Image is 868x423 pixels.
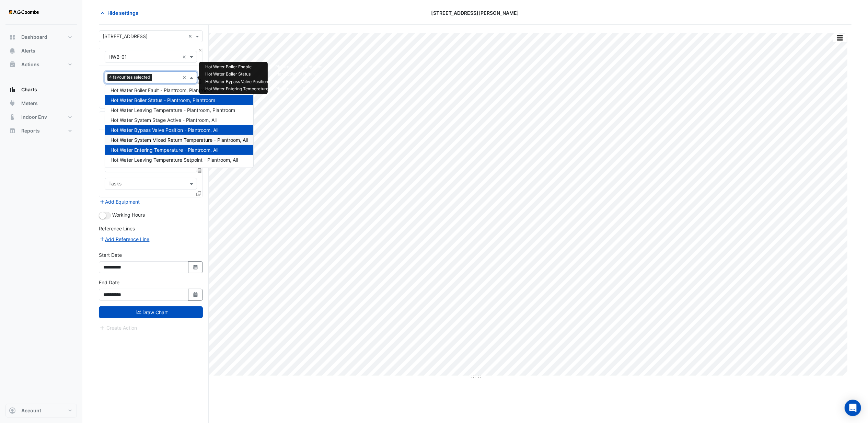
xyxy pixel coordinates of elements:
button: Charts [5,83,77,96]
span: Working Hours [112,212,145,218]
td: Plantroom [272,71,299,78]
span: 4 favourites selected [107,74,152,81]
app-icon: Reports [9,127,16,134]
fa-icon: Select Date [193,292,199,298]
span: Hide settings [107,9,138,16]
button: Meters [5,96,77,110]
span: Hot Water System Stage Active - Plantroom, All [111,117,217,123]
app-icon: Charts [9,86,16,93]
label: Start Date [99,251,122,259]
td: Hot Water Boiler Status [202,71,272,78]
td: Plantroom [299,63,326,71]
label: Reference Lines [99,225,135,232]
span: [STREET_ADDRESS][PERSON_NAME] [431,9,519,16]
td: All [299,85,326,93]
span: Hot Water Boiler Fault - Plantroom, Plantroom [111,87,212,93]
button: Indoor Env [5,110,77,124]
button: Draw Chart [99,306,203,318]
td: Hot Water Entering Temperature [202,85,272,93]
td: Hot Water Bypass Valve Position [202,78,272,85]
ng-dropdown-panel: Options list [105,85,254,168]
fa-icon: Select Date [193,264,199,270]
td: Plantroom [299,71,326,78]
div: Tasks [107,180,121,189]
span: Clone Favourites and Tasks from this Equipment to other Equipment [196,191,201,196]
span: Account [21,407,41,414]
app-icon: Meters [9,100,16,107]
span: Hot Water Leaving Temperature - Plantroom, Plantroom [111,107,235,113]
span: Indoor Env [21,114,47,121]
td: Hot Water Boiler Enable [202,63,272,71]
span: Charts [21,86,37,93]
app-escalated-ticket-create-button: Please draw the charts first [99,324,138,330]
span: Hot Water Entering Temperature - Plantroom, All [111,147,218,153]
span: Clear [182,53,188,60]
button: Close [198,48,202,53]
span: Hot Water System Mixed Return Temperature - Plantroom, All [111,137,248,143]
app-icon: Dashboard [9,34,16,41]
td: All [299,78,326,85]
button: Add Reference Line [99,235,150,243]
td: Plantroom [272,78,299,85]
button: Dashboard [5,30,77,44]
div: Open Intercom Messenger [845,400,861,416]
button: Hide settings [99,7,143,19]
span: Choose Function [197,168,203,173]
td: Plantroom [272,63,299,71]
span: Hot Water Leaving Temperature Setpoint - Plantroom, All [111,157,238,163]
span: Dashboard [21,34,47,41]
span: Reports [21,127,40,134]
span: Hot Water Boiler Status - Plantroom, Plantroom [111,97,215,103]
label: End Date [99,279,119,286]
app-icon: Indoor Env [9,114,16,121]
button: Reports [5,124,77,138]
span: Hot Water Bypass Valve Position - Plantroom, All [111,127,218,133]
app-icon: Actions [9,61,16,68]
span: Alerts [21,47,35,54]
span: Meters [21,100,38,107]
img: Company Logo [8,5,39,19]
app-icon: Alerts [9,47,16,54]
button: Actions [5,58,77,71]
span: Clear [188,33,194,40]
td: Plantroom [272,85,299,93]
button: Add Equipment [99,198,140,206]
button: More Options [833,34,847,42]
button: Alerts [5,44,77,58]
button: Account [5,404,77,418]
span: Actions [21,61,39,68]
span: Clear [182,74,188,81]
